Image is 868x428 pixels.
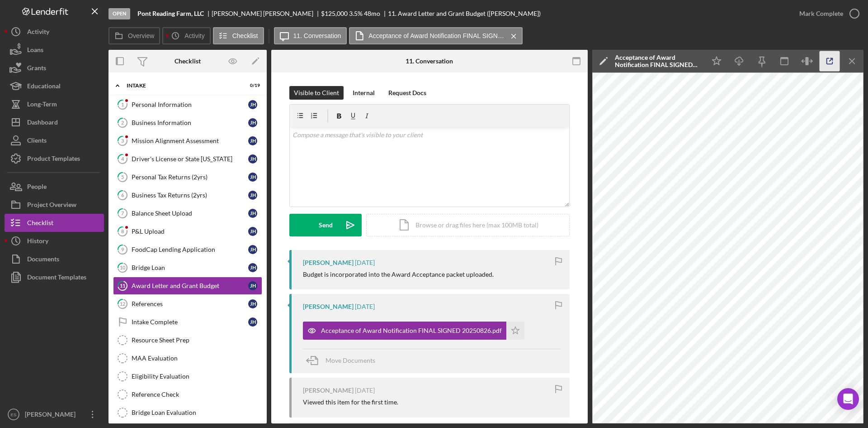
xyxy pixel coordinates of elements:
a: 2Business InformationJH [113,114,262,132]
button: Document Templates [5,268,104,286]
div: P&L Upload [132,228,248,235]
div: 11. Award Letter and Grant Budget ([PERSON_NAME]) [388,10,541,17]
div: J H [248,263,257,272]
button: History [5,232,104,250]
label: Checklist [232,32,258,39]
a: Eligibility Evaluation [113,367,262,385]
div: Driver's License or State [US_STATE] [132,155,248,163]
button: Acceptance of Award Notification FINAL SIGNED 20250826.pdf [349,27,523,44]
button: Grants [5,59,104,77]
a: 12ReferencesJH [113,295,262,313]
button: Long-Term [5,95,104,113]
button: Product Templates [5,149,104,168]
tspan: 5 [121,174,124,180]
span: $125,000 [321,10,348,17]
b: Pont Reading Farm, LLC [137,10,204,17]
time: 2025-09-17 18:49 [355,387,375,394]
div: 48 mo [364,10,380,17]
div: J H [248,100,257,109]
time: 2025-09-17 18:49 [355,303,375,310]
div: J H [248,154,257,164]
div: Open Intercom Messenger [837,388,859,410]
div: J H [248,191,257,200]
div: Resource Sheet Prep [132,337,262,344]
div: Send [319,214,333,236]
div: Mission Alignment Assessment [132,137,248,144]
a: 10Bridge LoanJH [113,259,262,277]
a: Resource Sheet Prep [113,331,262,349]
button: Clients [5,131,104,149]
a: 7Balance Sheet UploadJH [113,204,262,222]
div: [PERSON_NAME] [303,387,354,394]
div: Bridge Loan Evaluation [132,409,262,416]
div: Eligibility Evaluation [132,373,262,380]
label: Activity [184,32,204,39]
a: 4Driver's License or State [US_STATE]JH [113,150,262,168]
div: 3.5 % [349,10,363,17]
div: Documents [27,250,59,270]
tspan: 4 [121,156,124,162]
div: Project Overview [27,196,76,216]
button: Request Docs [384,86,431,100]
div: History [27,232,48,252]
time: 2025-09-17 19:00 [355,259,375,266]
tspan: 2 [121,120,124,125]
div: J H [248,245,257,254]
div: Personal Tax Returns (2yrs) [132,173,248,181]
button: Mark Complete [790,5,863,23]
div: Visible to Client [294,86,339,100]
a: Reference Check [113,385,262,404]
text: ES [11,412,17,417]
a: MAA Evaluation [113,349,262,367]
div: Viewed this item for the first time. [303,399,398,406]
label: Overview [128,32,154,39]
button: Move Documents [303,349,384,372]
a: 5Personal Tax Returns (2yrs)JH [113,168,262,186]
a: Checklist [5,214,104,232]
div: J H [248,299,257,308]
button: Activity [162,27,210,44]
button: Dashboard [5,113,104,131]
div: J H [248,118,257,127]
div: Dashboard [27,113,58,134]
div: Balance Sheet Upload [132,210,248,217]
div: Budget is incorporated into the Award Acceptance packet uploaded. [303,271,494,278]
a: Bridge Loan Evaluation [113,404,262,422]
div: Long-Term [27,95,57,115]
div: Educational [27,77,61,97]
tspan: 12 [120,301,125,307]
a: 3Mission Alignment AssessmentJH [113,132,262,150]
button: Internal [348,86,379,100]
div: 11. Conversation [406,58,453,65]
button: Send [289,214,362,236]
button: Educational [5,77,104,95]
button: Loans [5,41,104,59]
a: 11Award Letter and Grant BudgetJH [113,277,262,295]
button: Checklist [213,27,264,44]
button: Acceptance of Award Notification FINAL SIGNED 20250826.pdf [303,322,524,340]
div: J H [248,227,257,236]
div: Checklist [175,58,201,65]
tspan: 3 [121,138,124,144]
div: Award Letter and Grant Budget [132,282,248,289]
div: J H [248,209,257,218]
tspan: 6 [121,192,124,198]
div: Clients [27,131,47,152]
div: References [132,300,248,308]
tspan: 9 [121,246,124,252]
a: 1Personal InformationJH [113,96,262,114]
div: J H [248,136,257,145]
div: Personal Information [132,101,248,108]
button: Overview [108,27,160,44]
button: Project Overview [5,196,104,214]
div: Acceptance of Award Notification FINAL SIGNED 20250826.pdf [615,54,701,68]
button: Documents [5,250,104,268]
div: People [27,178,47,198]
div: [PERSON_NAME] [303,259,354,266]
